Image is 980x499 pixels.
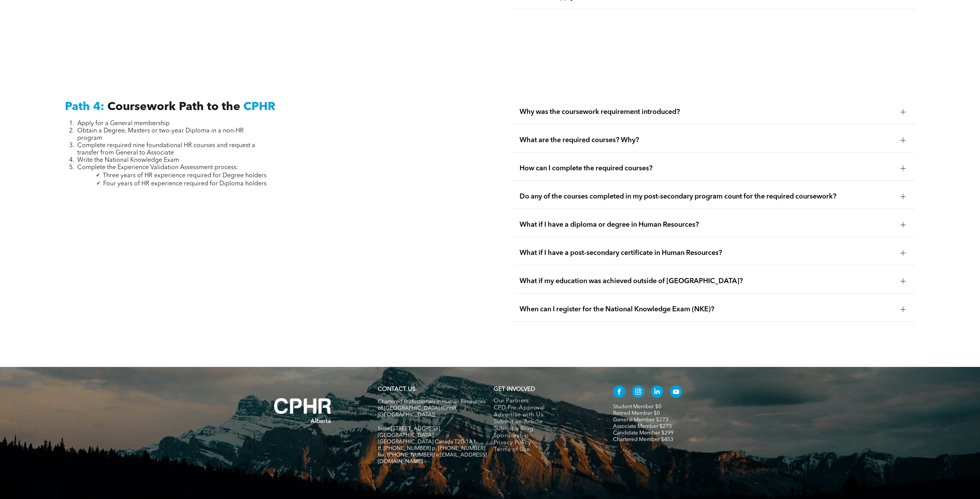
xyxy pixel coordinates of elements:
[613,417,668,423] a: General Member $273
[77,157,179,163] span: Write the National Knowledge Exam
[494,426,597,433] a: Submit a Blog
[520,192,894,201] span: Do any of the courses completed in my post-secondary program count for the required coursework?
[613,424,672,429] a: Associate Member $273
[613,385,625,400] a: facebook
[520,136,894,144] span: What are the required courses? Why?
[378,426,440,431] span: Suite [STREET_ADDRESS]
[494,419,597,426] a: Submit an Article
[520,164,894,173] span: How can I complete the required courses?
[77,143,255,156] span: Complete required nine foundational HR courses and request a transfer from General to Associate
[494,433,597,440] a: Sponsorship
[632,385,644,400] a: instagram
[107,101,240,113] span: Coursework Path to the
[494,412,597,419] a: Advertise with Us
[378,387,415,392] a: CONTACT US
[613,411,660,416] a: Retired Member $0
[103,181,267,187] span: Four years of HR experience required for Diploma holders
[494,387,535,392] span: GET INVOLVED
[670,385,682,400] a: youtube
[378,452,487,464] span: fax. [PHONE_NUMBER] e:[EMAIL_ADDRESS][DOMAIN_NAME]
[520,305,894,314] span: When can I register for the National Knowledge Exam (NKE)?
[520,108,894,116] span: Why was the coursework requirement introduced?
[494,405,597,412] a: CPD Pre-Approval
[77,128,244,141] span: Obtain a Degree, Masters or two-year Diploma in a non-HR program
[520,221,894,229] span: What if I have a diploma or degree in Human Resources?
[258,382,347,439] img: A white background with a few lines on it
[613,437,673,442] a: Chartered Member $453
[520,249,894,257] span: What if I have a post-secondary certificate in Human Resources?
[520,277,894,285] span: What if my education was achieved outside of [GEOGRAPHIC_DATA]?
[65,101,104,113] span: Path 4:
[613,430,674,436] a: Candidate Member $299
[77,165,238,171] span: Complete the Experience Validation Assessment process:
[494,440,597,446] a: Privacy Policy
[103,173,267,179] span: Three years of HR experience required for Degree holders
[651,385,663,400] a: linkedin
[494,446,597,453] a: Terms of Use
[77,121,170,127] span: Apply for a General membership
[613,404,661,409] a: Student Member $0
[378,446,485,451] span: tf. [PHONE_NUMBER] p. [PHONE_NUMBER]
[494,398,597,405] a: Our Partners
[378,433,476,445] span: [GEOGRAPHIC_DATA], [GEOGRAPHIC_DATA] Canada T2G 1A1
[378,399,486,418] span: Chartered Professionals in Human Resources of [GEOGRAPHIC_DATA] (CPHR [GEOGRAPHIC_DATA])
[243,101,275,113] span: CPHR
